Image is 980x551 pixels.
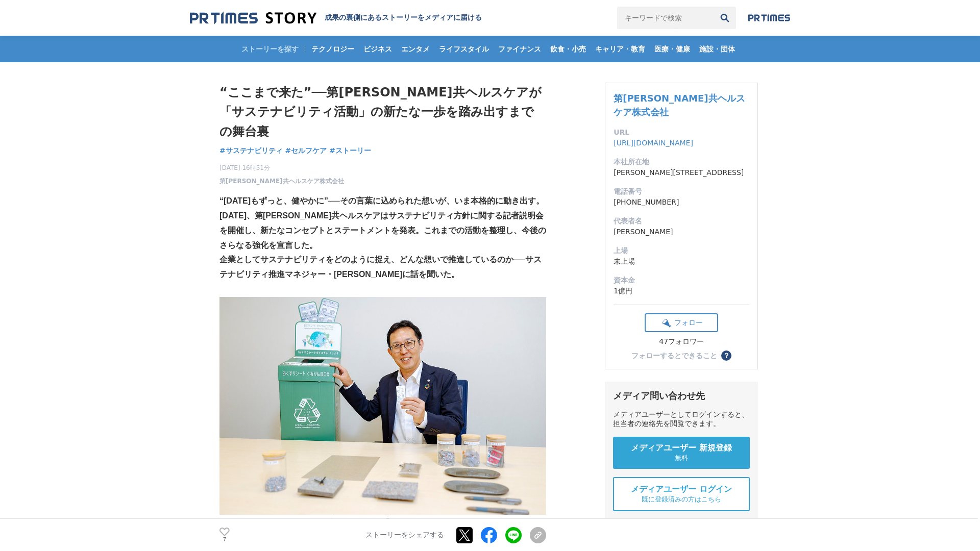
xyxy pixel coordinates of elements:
button: ？ [721,350,731,361]
a: テクノロジー [307,36,358,62]
a: 第[PERSON_NAME]共ヘルスケア株式会社 [614,93,745,117]
a: メディアユーザー ログイン 既に登録済みの方はこちら [613,477,750,511]
a: メディアユーザー 新規登録 無料 [613,437,750,469]
span: キャリア・教育 [591,44,649,54]
a: [URL][DOMAIN_NAME] [614,139,693,147]
strong: [DATE]、第[PERSON_NAME]共ヘルスケアはサステナビリティ方針に関する記者説明会を開催し、新たなコンセプトとステートメントを発表。これまでの活動を整理し、今後のさらなる強化を宣言した。 [219,211,546,249]
span: [DATE] 16時51分 [219,163,344,172]
dt: 電話番号 [614,186,749,197]
img: 成果の裏側にあるストーリーをメディアに届ける [190,11,316,25]
span: メディアユーザー ログイン [631,484,732,495]
button: フォロー [645,313,718,332]
span: 無料 [675,454,688,463]
h1: “ここまで来た”──第[PERSON_NAME]共ヘルスケアが「サステナビリティ活動」の新たな一歩を踏み出すまでの舞台裏 [219,83,546,141]
span: #サステナビリティ [219,146,283,155]
a: キャリア・教育 [591,36,649,62]
dd: [PERSON_NAME] [614,227,749,237]
dt: 本社所在地 [614,157,749,167]
a: 医療・健康 [650,36,694,62]
strong: “[DATE]もずっと、健やかに”──その言葉に込められた想いが、いま本格的に動き出す。 [219,196,544,205]
span: メディアユーザー 新規登録 [631,443,732,454]
a: #セルフケア [285,145,327,156]
span: ファイナンス [494,44,545,54]
a: 飲食・小売 [546,36,590,62]
a: #サステナビリティ [219,145,283,156]
dt: 代表者名 [614,216,749,227]
div: メディアユーザーとしてログインすると、担当者の連絡先を閲覧できます。 [613,410,750,429]
img: prtimes [748,14,790,22]
dd: 未上場 [614,256,749,267]
p: 7 [219,537,230,542]
span: ライフスタイル [435,44,493,54]
a: ライフスタイル [435,36,493,62]
dd: 1億円 [614,286,749,296]
a: 施設・団体 [695,36,739,62]
dt: 資本金 [614,275,749,286]
a: ファイナンス [494,36,545,62]
img: thumbnail_910c58a0-73f5-11f0-b044-6f7ac2b63f01.jpg [219,297,546,515]
span: 飲食・小売 [546,44,590,54]
a: ビジネス [359,36,396,62]
a: #ストーリー [329,145,371,156]
button: 検索 [714,7,736,29]
span: #セルフケア [285,146,327,155]
a: エンタメ [397,36,434,62]
div: メディア問い合わせ先 [613,390,750,402]
dt: 上場 [614,245,749,256]
span: 医療・健康 [650,44,694,54]
span: テクノロジー [307,44,358,54]
a: 成果の裏側にあるストーリーをメディアに届ける 成果の裏側にあるストーリーをメディアに届ける [190,11,482,25]
span: #ストーリー [329,146,371,155]
span: 既に登録済みの方はこちら [642,495,721,504]
a: 第[PERSON_NAME]共ヘルスケア株式会社 [219,177,344,186]
strong: 企業としてサステナビリティをどのように捉え、どんな想いで推進しているのか──サステナビリティ推進マネジャー・[PERSON_NAME]に話を聞いた。 [219,255,542,279]
span: ビジネス [359,44,396,54]
span: ？ [723,352,730,359]
dd: [PERSON_NAME][STREET_ADDRESS] [614,167,749,178]
p: ストーリーをシェアする [365,531,444,540]
span: 施設・団体 [695,44,739,54]
div: 47フォロワー [645,337,718,346]
input: キーワードで検索 [617,7,714,29]
h2: 成果の裏側にあるストーリーをメディアに届ける [325,13,482,22]
dt: URL [614,127,749,138]
p: サステナビリティサイト「Wellness for Good」： [219,515,546,530]
span: エンタメ [397,44,434,54]
dd: [PHONE_NUMBER] [614,197,749,208]
div: フォローするとできること [631,352,717,359]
